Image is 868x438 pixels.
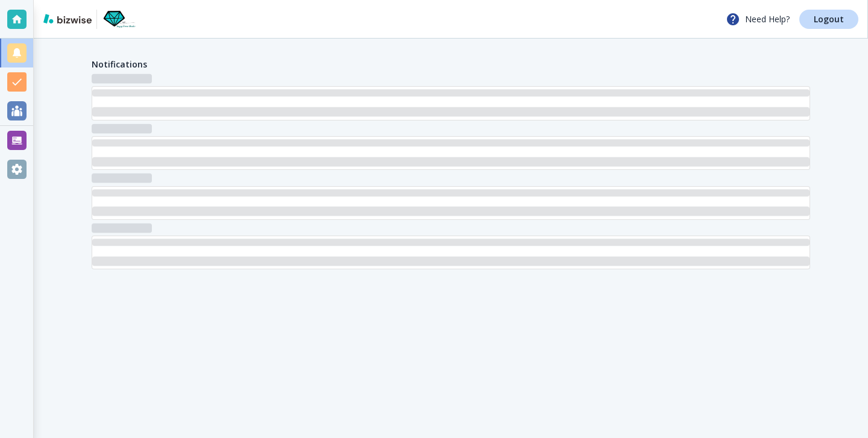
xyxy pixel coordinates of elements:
[814,15,844,23] p: Logout
[726,12,790,27] p: Need Help?
[92,58,147,70] h4: Notifications
[799,10,858,29] a: Logout
[43,14,92,23] img: bizwise
[102,10,136,29] img: Jazzy Gems Studio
